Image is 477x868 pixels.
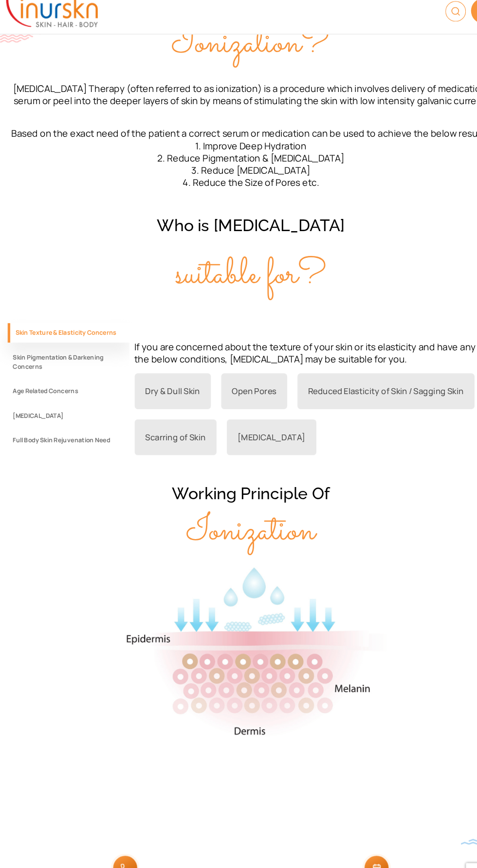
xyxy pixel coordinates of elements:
[457,301,477,365] img: offerBt
[7,216,470,295] div: Who is [MEDICAL_DATA]
[457,826,465,834] img: up-blue-arrow.svg
[10,132,467,191] p: Based on the exact need of the patient a correct serum or medication can be used to achieve the b...
[345,823,371,850] img: mobile-cal
[457,449,477,513] img: Whatsappicon
[177,491,300,542] span: Ionization
[238,841,477,868] a: Book Appointment
[13,90,465,113] span: [MEDICAL_DATA] Therapy (often referred to as ionization) is a procedure which involves delivery o...
[423,13,443,32] img: searchiocn
[164,28,313,79] span: Ionization?
[7,398,123,416] button: [MEDICAL_DATA]
[106,823,132,850] img: mobile-tel
[7,342,123,369] button: Skin Pigmentation & Darkening Concerns
[128,366,201,400] a: Dry & Dull Skin
[10,8,467,70] div: What is
[7,374,123,393] button: Age Related Concerns
[6,6,93,37] img: inurskn-logo
[7,319,123,337] button: Skin Texture & Elasticity Concerns
[438,804,477,814] img: bluewave
[283,366,451,400] a: Reduced Elasticity of Skin / Sagging Skin
[210,366,273,400] a: Open Pores
[454,18,466,25] img: hamLine.svg
[128,335,463,359] span: If you are concerned about the texture of your skin or its elasticity and have any of the below c...
[7,421,123,439] button: Full Body Skin Rejuvenation Need
[457,475,477,486] a: Whatsappicon
[128,410,206,444] a: Scarring of Skin
[7,252,470,295] span: suitable for?
[216,410,301,444] a: [MEDICAL_DATA]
